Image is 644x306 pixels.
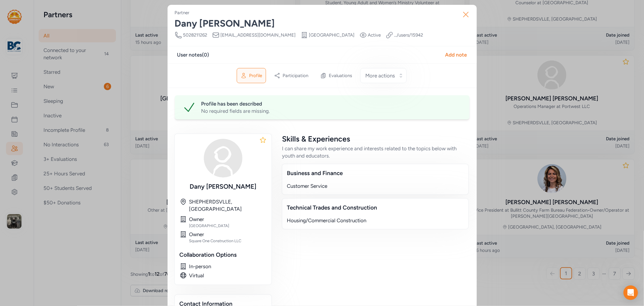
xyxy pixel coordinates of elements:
[189,231,267,238] div: Owner
[249,73,262,79] span: Profile
[365,72,395,79] span: More actions
[282,134,468,144] div: Skills & Experiences
[287,203,463,212] div: Technical Trades and Construction
[309,32,355,38] span: [GEOGRAPHIC_DATA]
[183,32,207,38] span: 5028211262
[282,145,468,159] div: I can share my work experience and interests related to the topics below with youth and educators.
[287,182,463,190] div: Customer Service
[287,169,463,177] div: Business and Finance
[189,216,267,223] div: Owner
[189,239,267,243] div: Square One Construction LLC
[175,10,190,16] div: Partner
[360,68,407,83] button: More actions
[177,51,209,58] div: User notes ( 0 )
[623,285,638,300] div: Open Intercom Messenger
[287,217,463,224] div: Housing/Commercial Construction
[201,107,462,115] div: No required fields are missing.
[329,73,352,79] span: Evaluations
[189,263,267,270] div: In-person
[175,18,469,29] div: Dany [PERSON_NAME]
[189,198,267,213] div: SHEPHERDSVLLE, [GEOGRAPHIC_DATA]
[201,100,462,107] div: Profile has been described
[283,73,308,79] span: Participation
[445,51,467,58] div: Add note
[368,32,381,38] span: Active
[180,251,267,259] div: Collaboration Options
[394,32,423,38] a: .../users/15942
[189,272,267,279] div: Virtual
[204,139,242,177] img: avatar38fbb18c.svg
[180,182,267,191] div: Dany [PERSON_NAME]
[221,32,296,38] span: [EMAIL_ADDRESS][DOMAIN_NAME]
[189,223,267,228] div: [GEOGRAPHIC_DATA]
